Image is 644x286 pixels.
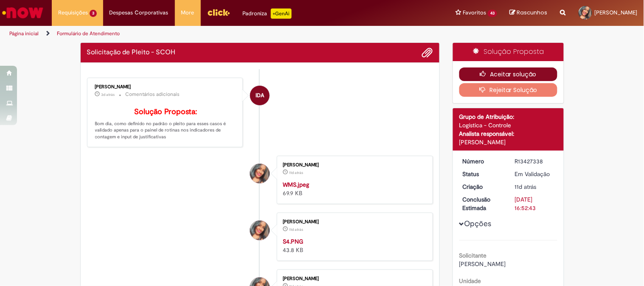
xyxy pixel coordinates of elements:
[456,182,509,191] dt: Criação
[459,138,557,146] div: [PERSON_NAME]
[456,195,509,212] dt: Conclusão Estimada
[1,4,45,21] img: ServiceNow
[58,8,88,17] span: Requisições
[595,9,638,16] span: [PERSON_NAME]
[510,9,548,17] a: Rascunhos
[283,238,303,245] a: S4.PNG
[422,47,433,58] button: Adicionar anexos
[515,157,554,165] div: R13427338
[456,170,509,178] dt: Status
[283,181,309,188] a: WMS.jpeg
[95,108,236,140] p: Bom dia, como definido no padrão o pleito para esses casos é validado apenas para o painel de rot...
[95,84,236,90] div: [PERSON_NAME]
[90,10,97,17] span: 3
[283,219,424,224] div: [PERSON_NAME]
[459,67,557,81] button: Aceitar solução
[101,92,115,97] time: 27/08/2025 09:16:06
[515,195,554,212] div: [DATE] 16:52:43
[126,91,180,98] small: Comentários adicionais
[515,183,537,191] span: 11d atrás
[134,107,197,117] b: Solução Proposta:
[515,183,537,191] time: 19/08/2025 09:52:40
[283,237,424,254] div: 43.8 KB
[517,8,548,17] span: Rascunhos
[256,85,264,106] span: IDA
[459,112,557,121] div: Grupo de Atribuição:
[6,26,423,42] ul: Trilhas de página
[459,252,487,259] b: Solicitante
[250,86,270,105] div: Isabella De Almeida Groppo
[515,182,554,191] div: 19/08/2025 09:52:40
[101,92,115,97] span: 3d atrás
[488,10,497,17] span: 43
[515,170,554,178] div: Em Validação
[243,8,292,19] div: Padroniza
[459,121,557,129] div: Logística - Controle
[453,43,564,61] div: Solução Proposta
[9,30,39,37] a: Página inicial
[289,227,303,232] time: 19/08/2025 09:49:33
[459,83,557,97] button: Rejeitar Solução
[456,157,509,165] dt: Número
[459,260,506,268] span: [PERSON_NAME]
[459,277,481,285] b: Unidade
[250,221,270,240] div: Railen Moreira Gomes
[181,8,194,17] span: More
[459,129,557,138] div: Analista responsável:
[57,30,120,37] a: Formulário de Atendimento
[283,276,424,281] div: [PERSON_NAME]
[289,170,303,175] span: 11d atrás
[271,8,292,19] p: +GenAi
[283,163,424,168] div: [PERSON_NAME]
[289,170,303,175] time: 19/08/2025 09:49:34
[110,8,169,17] span: Despesas Corporativas
[207,6,230,19] img: click_logo_yellow_360x200.png
[463,8,486,17] span: Favoritos
[289,227,303,232] span: 11d atrás
[87,49,176,56] h2: Solicitação de Pleito - SCOH Histórico de tíquete
[283,180,424,197] div: 69.9 KB
[250,164,270,183] div: Railen Moreira Gomes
